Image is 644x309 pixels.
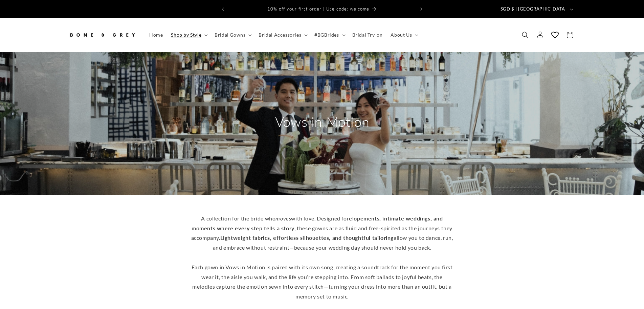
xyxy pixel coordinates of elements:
summary: Search [518,27,533,42]
button: SGD $ | [GEOGRAPHIC_DATA] [496,3,576,16]
span: Bridal Gowns [215,32,245,38]
span: Bridal Try-on [352,32,383,38]
button: Next announcement [414,3,429,16]
span: Home [149,32,163,38]
summary: Bridal Accessories [254,28,310,42]
summary: About Us [386,28,421,42]
strong: Lightweight fabrics, effortless silhouettes, and thoughtful tailoring [220,234,394,241]
span: 10% off your first order | Use code: welcome [267,6,369,12]
button: Previous announcement [216,3,230,16]
summary: #BGBrides [310,28,348,42]
span: SGD $ | [GEOGRAPHIC_DATA] [501,6,567,13]
h2: Vows in Motion [258,113,386,131]
a: Bone and Grey Bridal [66,25,138,45]
span: About Us [391,32,412,38]
em: moves [275,215,291,221]
img: Bone and Grey Bridal [68,27,136,42]
a: Home [145,28,167,42]
a: Bridal Try-on [348,28,387,42]
span: Bridal Accessories [259,32,301,38]
summary: Shop by Style [167,28,210,42]
span: #BGBrides [314,32,339,38]
strong: elopements, intimate weddings, and moments where every step tells a story [192,215,443,231]
summary: Bridal Gowns [210,28,254,42]
span: Shop by Style [171,32,201,38]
